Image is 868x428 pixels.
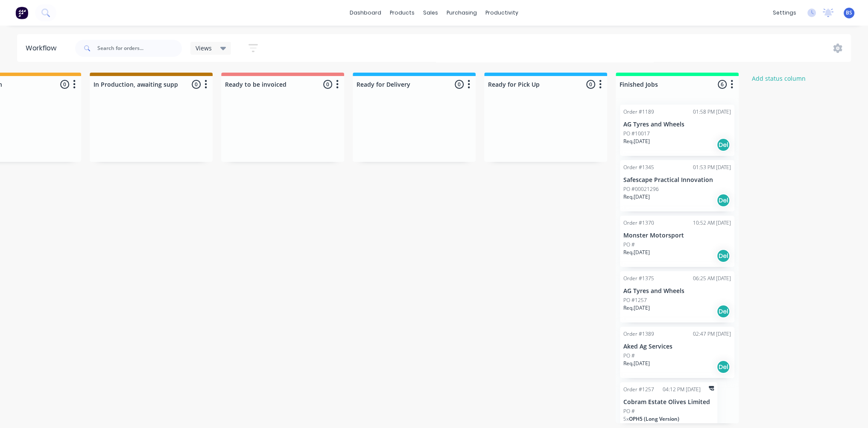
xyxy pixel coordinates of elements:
div: Order #137010:52 AM [DATE]Monster MotorsportPO #Req.[DATE]Del [620,216,734,267]
div: products [386,6,419,19]
div: Order #1389 [623,330,654,338]
span: 5 x [623,415,629,422]
div: Order #138902:47 PM [DATE]Aked Ag ServicesPO #Req.[DATE]Del [620,327,734,378]
div: 06:25 AM [DATE] [693,275,731,282]
div: 02:47 PM [DATE] [693,330,731,338]
div: Del [716,249,730,263]
p: PO #1257 [623,296,647,304]
div: 10:52 AM [DATE] [693,219,731,227]
p: Safescape Practical Innovation [623,176,731,184]
div: Del [716,305,730,318]
div: Del [716,138,730,152]
div: Order #1370 [623,219,654,227]
div: settings [769,6,801,19]
div: Order #118901:58 PM [DATE]AG Tyres and WheelsPO #10017Req.[DATE]Del [620,105,734,156]
div: Order #1375 [623,275,654,282]
span: Views [196,44,212,53]
p: PO # [623,407,635,415]
div: 01:53 PM [DATE] [693,164,731,171]
p: Req. [DATE] [623,249,650,256]
div: sales [419,6,442,19]
p: PO # [623,352,635,360]
div: Order #1189 [623,108,654,116]
input: Search for orders... [97,40,182,57]
div: 04:12 PM [DATE] [663,386,701,393]
button: Add status column [747,73,810,84]
div: Order #1257 [623,386,654,393]
div: 01:58 PM [DATE] [693,108,731,116]
span: OPH5 (Long Version) [629,415,679,422]
p: Req. [DATE] [623,360,650,367]
p: AG Tyres and Wheels [623,287,731,295]
div: Workflow [26,43,61,53]
div: purchasing [442,6,481,19]
div: Order #1345 [623,164,654,171]
p: Aked Ag Services [623,343,731,350]
span: BS [846,9,852,17]
p: PO #00021296 [623,185,659,193]
p: Monster Motorsport [623,232,731,239]
p: Cobram Estate Olives Limited [623,399,714,406]
div: productivity [481,6,523,19]
div: Order #134501:53 PM [DATE]Safescape Practical InnovationPO #00021296Req.[DATE]Del [620,160,734,211]
div: Order #137506:25 AM [DATE]AG Tyres and WheelsPO #1257Req.[DATE]Del [620,271,734,322]
p: AG Tyres and Wheels [623,121,731,128]
p: Req. [DATE] [623,193,650,201]
p: PO # [623,241,635,249]
a: dashboard [345,6,386,19]
img: Factory [15,6,28,19]
p: PO #10017 [623,130,650,138]
p: Req. [DATE] [623,138,650,145]
div: Del [716,193,730,207]
div: Del [716,360,730,374]
p: Req. [DATE] [623,304,650,312]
